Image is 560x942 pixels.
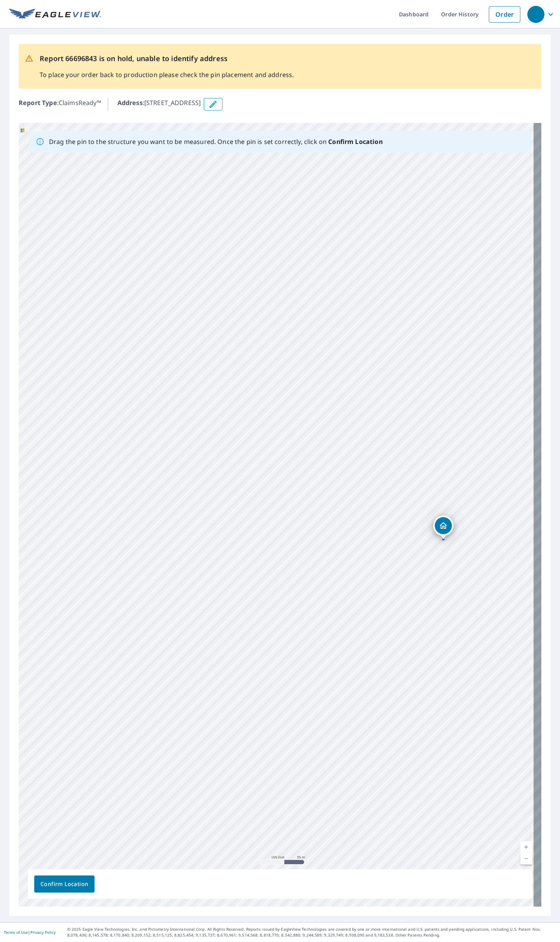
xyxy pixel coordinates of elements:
[19,98,101,111] p: : ClaimsReady™
[9,9,101,20] img: EV Logo
[4,930,56,935] p: |
[30,930,56,935] a: Privacy Policy
[489,6,520,23] a: Order
[67,926,556,938] p: © 2025 Eagle View Technologies, Inc. and Pictometry International Corp. All Rights Reserved. Repo...
[40,53,294,64] p: Report 66696843 is on hold, unable to identify address
[520,841,532,853] a: Current Level 18, Zoom In
[19,98,57,107] b: Report Type
[328,137,382,146] b: Confirm Location
[40,70,294,79] p: To place your order back to production please check the pin placement and address.
[117,98,201,111] p: : [STREET_ADDRESS]
[49,137,383,146] p: Drag the pin to the structure you want to be measured. Once the pin is set correctly, click on
[520,853,532,865] a: Current Level 18, Zoom Out
[40,879,88,889] span: Confirm Location
[34,875,94,893] button: Confirm Location
[4,930,28,935] a: Terms of Use
[433,516,453,540] div: Dropped pin, building 1, Residential property, 3219 Bond St Ramah, NM 87321
[117,98,143,107] b: Address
